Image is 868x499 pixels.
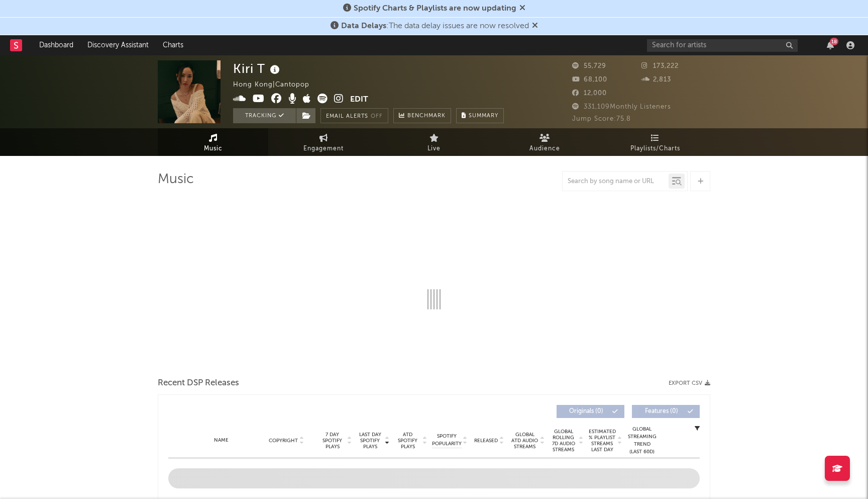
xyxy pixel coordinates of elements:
input: Search by song name or URL [563,178,669,186]
span: Estimated % Playlist Streams Last Day [588,429,616,453]
a: Discovery Assistant [80,35,156,55]
span: Features ( 0 ) [638,408,685,414]
span: 7 Day Spotify Plays [319,432,346,450]
a: Music [158,128,268,156]
button: Originals(0) [557,405,624,418]
button: Edit [350,94,368,106]
span: Spotify Charts & Playlists are now updating [354,5,516,13]
a: Charts [156,35,190,55]
span: Dismiss [519,5,525,13]
span: 173,222 [641,63,679,69]
input: Search for artists [647,39,798,52]
button: Email AlertsOff [320,108,388,123]
span: Summary [469,113,498,119]
div: Kiri T [233,60,282,77]
span: 55,729 [572,63,606,69]
button: 18 [827,41,834,49]
span: Global Rolling 7D Audio Streams [550,429,577,453]
span: Jump Score: 75.8 [572,116,631,122]
span: Music [204,143,223,155]
em: Off [371,114,383,119]
span: 331,109 Monthly Listeners [572,104,671,110]
span: 68,100 [572,76,607,83]
span: Audience [529,143,560,155]
button: Tracking [233,108,296,123]
span: : The data delay issues are now resolved [341,22,529,30]
span: Live [427,143,441,155]
span: Released [474,438,498,444]
span: Data Delays [341,22,386,30]
span: Dismiss [532,22,538,30]
a: Engagement [268,128,379,156]
button: Summary [456,108,504,123]
div: Name [188,437,254,444]
span: Engagement [303,143,344,155]
a: Playlists/Charts [600,128,710,156]
span: Playlists/Charts [630,143,680,155]
div: Global Streaming Trend (Last 60D) [627,426,657,456]
span: Copyright [269,438,298,444]
span: Last Day Spotify Plays [357,432,383,450]
span: ATD Spotify Plays [394,432,421,450]
button: Export CSV [669,380,710,386]
a: Dashboard [32,35,80,55]
span: Spotify Popularity [432,433,462,448]
span: Benchmark [407,110,446,122]
span: Originals ( 0 ) [563,408,609,414]
div: Hong Kong | Cantopop [233,79,321,91]
a: Live [379,128,489,156]
span: 2,813 [641,76,671,83]
a: Benchmark [393,108,451,123]
button: Features(0) [632,405,700,418]
span: Global ATD Audio Streams [511,432,538,450]
span: 12,000 [572,90,607,97]
div: 18 [830,38,838,45]
a: Audience [489,128,600,156]
span: Recent DSP Releases [158,377,239,389]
